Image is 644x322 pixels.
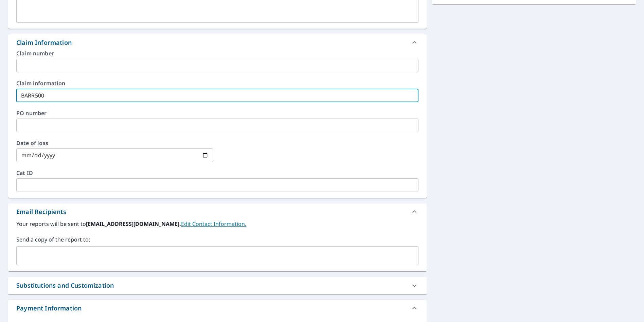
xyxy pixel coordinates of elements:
div: Payment Information [8,300,427,316]
label: Your reports will be sent to [16,220,418,228]
b: [EMAIL_ADDRESS][DOMAIN_NAME]. [86,220,181,228]
div: Substitutions and Customization [8,277,427,294]
label: PO number [16,110,418,116]
a: EditContactInfo [181,220,246,228]
label: Claim number [16,51,418,56]
div: Substitutions and Customization [16,281,114,290]
div: Email Recipients [16,207,66,216]
div: Claim Information [16,38,72,47]
div: Payment Information [16,304,82,313]
div: Email Recipients [8,203,427,220]
label: Cat ID [16,170,418,176]
div: Claim Information [8,34,427,51]
label: Claim information [16,80,418,86]
label: Send a copy of the report to: [16,235,418,244]
label: Date of loss [16,140,213,146]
